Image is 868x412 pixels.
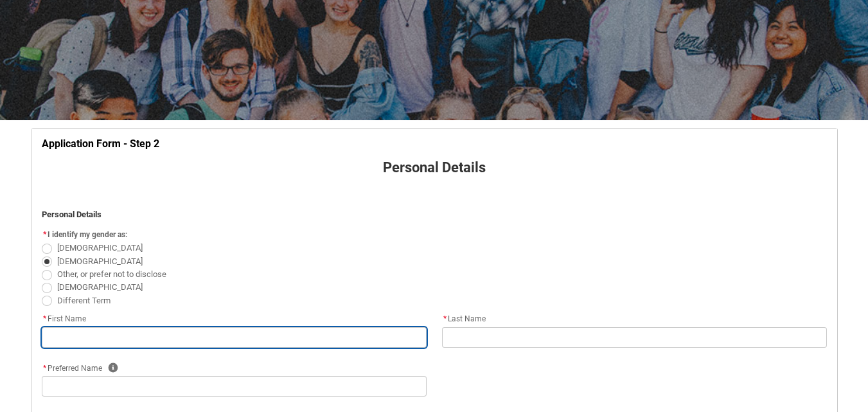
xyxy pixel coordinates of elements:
strong: Personal Details [42,210,102,219]
span: I identify my gender as: [48,230,127,239]
span: Last Name [442,314,486,323]
span: Other, or prefer not to disclose [57,269,166,279]
span: First Name [42,314,86,323]
strong: Personal Details [383,159,486,175]
abbr: required [43,364,46,373]
span: [DEMOGRAPHIC_DATA] [57,282,143,292]
span: [DEMOGRAPHIC_DATA] [57,256,143,266]
abbr: required [43,230,46,239]
span: [DEMOGRAPHIC_DATA] [57,243,143,253]
abbr: required [43,314,46,323]
span: Different Term [57,296,111,305]
strong: Application Form - Step 2 [42,138,159,150]
abbr: required [443,314,447,323]
span: Preferred Name [42,364,102,373]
